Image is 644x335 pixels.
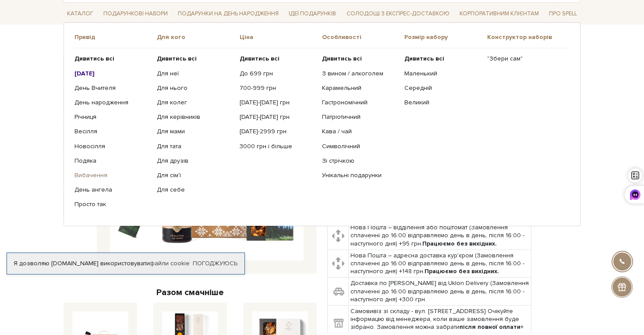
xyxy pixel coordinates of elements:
a: Дивитись всі [157,55,233,63]
b: Працюємо без вихідних. [422,240,497,247]
a: Дивитись всі [322,55,398,63]
a: Для мами [157,128,233,135]
a: Подарункові набори [100,7,171,21]
a: [DATE] [74,70,150,78]
a: 700-999 грн [240,84,315,92]
a: З вином / алкоголем [322,70,398,78]
a: Символічний [322,143,398,150]
a: Маленький [404,70,480,78]
a: Дивитись всі [240,55,315,63]
a: Гастрономічний [322,99,398,107]
a: Солодощі з експрес-доставкою [343,6,453,21]
div: Разом смачніше [64,287,317,298]
a: Для сім'ї [157,171,233,179]
a: Середній [404,84,480,92]
a: День народження [74,99,150,107]
td: Нова Пошта – адресна доставка кур'єром (Замовлення сплаченні до 16:00 відправляємо день в день, п... [349,249,531,278]
span: Для кого [157,33,239,41]
a: Подарунки на День народження [174,7,282,21]
b: [DATE] [74,70,95,77]
a: Для нього [157,84,233,92]
td: Доставка по [PERSON_NAME] від Uklon Delivery (Замовлення сплаченні до 16:00 відправляємо день в д... [349,278,531,306]
a: Про Spell [545,7,580,21]
b: після повної оплати [460,323,520,331]
a: [DATE]-[DATE] грн [240,99,315,107]
a: [DATE]-2999 грн [240,128,315,135]
a: Великий [404,99,480,107]
a: Для тата [157,143,233,150]
a: Весілля [74,128,150,135]
a: День ангела [74,186,150,194]
a: Подяка [74,157,150,165]
a: файли cookie [150,260,190,267]
b: Дивитись всі [404,55,444,62]
a: Для колег [157,99,233,107]
b: Працюємо без вихідних. [425,267,499,275]
a: Кава / чай [322,128,398,135]
b: Дивитись всі [322,55,362,62]
b: Дивитись всі [157,55,197,62]
span: Конструктор наборів [487,33,570,41]
a: Патріотичний [322,113,398,121]
span: Особливості [322,33,404,41]
b: Дивитись всі [74,55,114,62]
a: Ідеї подарунків [285,7,340,21]
a: Карамельний [322,84,398,92]
a: Для себе [157,186,233,194]
div: Каталог [64,22,580,226]
a: День Вчителя [74,84,150,92]
span: Розмір набору [404,33,487,41]
a: [DATE]-[DATE] грн [240,113,315,121]
a: "Збери сам" [487,55,563,63]
a: Дивитись всі [404,55,480,63]
a: Річниця [74,113,150,121]
a: 3000 грн і більше [240,143,315,150]
a: Для друзів [157,157,233,165]
a: Зі стрічкою [322,157,398,165]
div: Я дозволяю [DOMAIN_NAME] використовувати [7,260,244,267]
a: Погоджуюсь [193,260,237,267]
b: Дивитись всі [240,55,280,62]
a: Для керівників [157,113,233,121]
a: Для неї [157,70,233,78]
a: Каталог [64,7,97,21]
a: Корпоративним клієнтам [456,7,542,21]
a: Новосілля [74,143,150,150]
a: Дивитись всі [74,55,150,63]
a: Вибачення [74,171,150,179]
a: Просто так [74,200,150,208]
td: Нова Пошта – відділення або поштомат (Замовлення сплаченні до 16:00 відправляємо день в день, піс... [349,222,531,250]
span: Ціна [240,33,322,41]
span: Привід [74,33,157,41]
a: Унікальні подарунки [322,171,398,179]
a: До 699 грн [240,70,315,78]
